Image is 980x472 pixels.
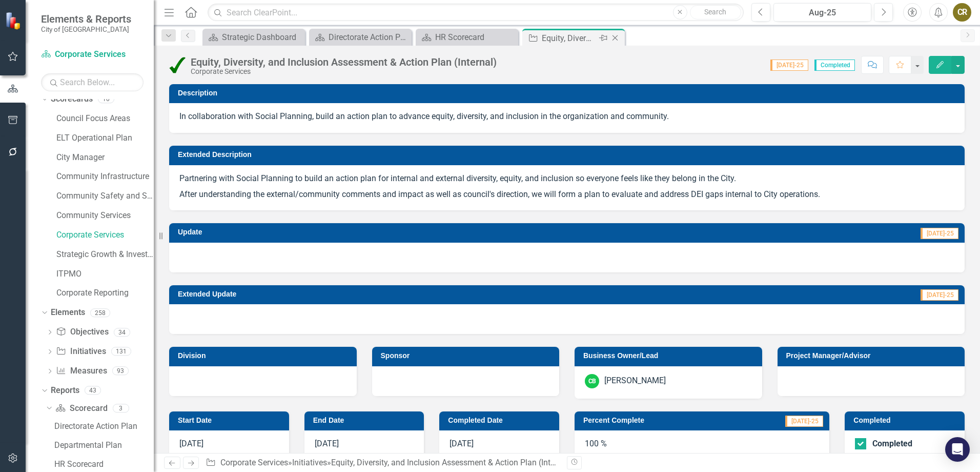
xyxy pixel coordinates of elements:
p: Partnering with Social Planning to build an action plan for internal and external diversity, equi... [179,173,954,187]
div: 10 [98,95,114,104]
div: 100 % [575,430,829,460]
small: City of [GEOGRAPHIC_DATA] [41,25,131,33]
span: [DATE] [450,439,474,448]
img: Completed [169,57,186,73]
a: Community Infrastructure [56,171,154,183]
a: Corporate Reporting [56,287,154,299]
a: Departmental Plan [52,437,154,453]
a: HR Scorecard [418,31,516,44]
h3: Extended Description [178,151,959,159]
a: Directorate Action Plan [52,418,154,434]
button: CR [953,3,971,22]
a: Strategic Growth & Investment [56,249,154,261]
div: Aug-25 [777,7,868,19]
a: Measures [56,365,107,377]
h3: Sponsor [381,352,555,360]
h3: Description [178,89,959,97]
div: 43 [85,386,101,395]
span: [DATE] [179,439,203,448]
span: In collaboration with Social Planning, build an action plan to advance equity, diversity, and inc... [179,111,669,121]
h3: Completed Date [448,417,554,424]
div: Corporate Services [191,68,497,75]
div: Equity, Diversity, and Inclusion Assessment & Action Plan (Internal) [191,56,497,68]
div: CB [585,374,599,388]
span: [DATE]-25 [921,228,958,239]
div: » » [206,457,559,469]
div: Directorate Action Plan [54,422,154,431]
h3: Percent Complete [583,417,730,424]
a: Scorecards [51,93,93,105]
h3: Project Manager/Advisor [786,352,960,360]
span: [DATE]-25 [770,60,808,71]
a: Elements [51,307,85,319]
h3: Completed [853,417,959,424]
span: [DATE]-25 [785,416,823,427]
span: [DATE]-25 [921,289,958,301]
div: [PERSON_NAME] [604,375,666,387]
a: Community Safety and Social Services [56,190,154,202]
div: 131 [111,347,131,356]
div: HR Scorecard [435,31,516,44]
a: Initiatives [292,458,327,467]
h3: Division [178,352,352,360]
a: Reports [51,385,79,397]
div: Open Intercom Messenger [945,437,970,462]
a: Directorate Action Plan [312,31,409,44]
a: ELT Operational Plan [56,132,154,144]
a: Objectives [56,326,108,338]
a: Corporate Services [220,458,288,467]
h3: Extended Update [178,290,647,298]
a: Council Focus Areas [56,113,154,125]
span: Completed [814,60,855,71]
h3: End Date [313,417,419,424]
a: Strategic Dashboard [205,31,302,44]
a: City Manager [56,152,154,164]
div: 3 [113,404,129,412]
a: Corporate Services [56,229,154,241]
span: Search [704,8,726,16]
input: Search Below... [41,73,144,91]
button: Search [690,5,741,19]
div: 258 [90,308,110,317]
p: After understanding the external/community comments and impact as well as council's direction, we... [179,187,954,201]
h3: Update [178,228,478,236]
a: HR Scorecard [52,456,154,472]
a: Initiatives [56,346,106,358]
span: Elements & Reports [41,13,131,25]
div: 93 [112,367,129,376]
div: Equity, Diversity, and Inclusion Assessment & Action Plan (Internal) [542,32,597,45]
button: Aug-25 [773,3,871,22]
div: 34 [114,328,130,337]
div: Equity, Diversity, and Inclusion Assessment & Action Plan (Internal) [331,458,571,467]
a: ITPMO [56,268,154,280]
h3: Business Owner/Lead [583,352,757,360]
h3: Start Date [178,417,284,424]
span: [DATE] [315,439,339,448]
div: Strategic Dashboard [222,31,302,44]
img: ClearPoint Strategy [5,12,23,30]
a: Scorecard [55,403,107,415]
a: Corporate Services [41,49,144,61]
div: Departmental Plan [54,441,154,450]
div: HR Scorecard [54,460,154,469]
input: Search ClearPoint... [208,4,744,22]
a: Community Services [56,210,154,222]
div: Directorate Action Plan [329,31,409,44]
